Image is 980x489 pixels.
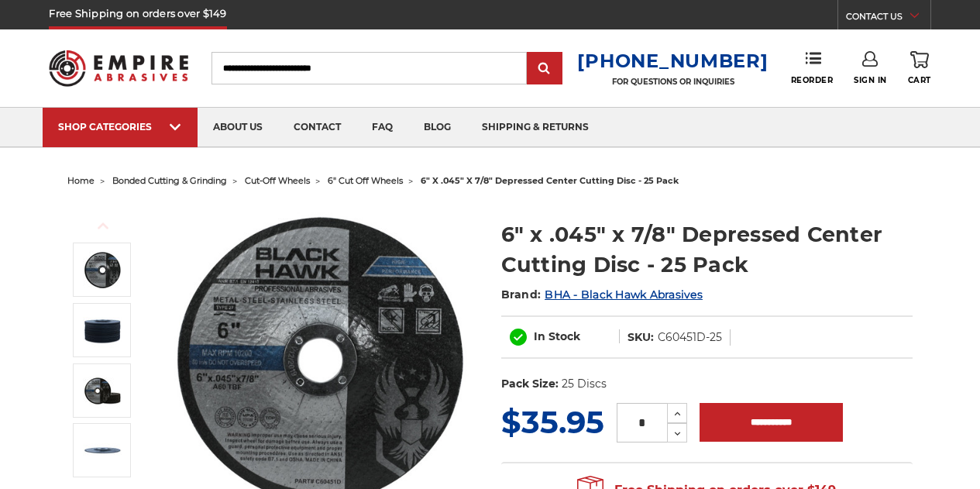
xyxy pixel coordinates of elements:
[58,121,182,133] div: SHOP CATEGORIES
[198,108,278,147] a: about us
[83,311,122,350] img: 6" x .045" x 7/8" Raised Center Cut Off Wheels
[577,77,768,87] p: FOR QUESTIONS OR INQUIRIES
[501,288,542,301] span: Brand:
[245,175,310,186] a: cut-off wheels
[854,75,887,85] span: Sign In
[791,51,834,84] a: Reorder
[421,175,679,186] span: 6" x .045" x 7/8" depressed center cutting disc - 25 pack
[577,50,768,72] a: [PHONE_NUMBER]
[908,51,931,85] a: Cart
[112,175,227,186] a: bonded cutting & grinding
[534,329,580,343] span: In Stock
[278,108,356,147] a: contact
[84,209,122,243] button: Previous
[908,75,931,85] span: Cart
[501,219,913,280] h1: 6" x .045" x 7/8" Depressed Center Cutting Disc - 25 Pack
[562,376,607,392] dd: 25 Discs
[466,108,604,147] a: shipping & returns
[846,8,930,29] a: CONTACT US
[791,75,834,85] span: Reorder
[83,431,122,470] img: depressed center cutting disc 6"
[501,376,559,392] dt: Pack Size:
[49,41,187,95] img: Empire Abrasives
[356,108,408,147] a: faq
[628,329,654,346] dt: SKU:
[83,371,122,410] img: 6" x .045" x 7/8" Depressed Center Cut Off Disks
[501,403,604,441] span: $35.95
[529,53,560,84] input: Submit
[67,175,95,186] a: home
[545,288,703,301] a: BHA - Black Hawk Abrasives
[658,329,722,346] dd: C60451D-25
[83,250,122,289] img: 6" x .045" x 7/8" Depressed Center Type 27 Cut Off Wheel
[328,175,403,186] a: 6" cut off wheels
[408,108,466,147] a: blog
